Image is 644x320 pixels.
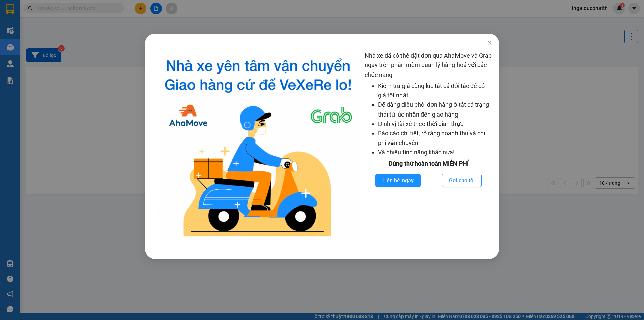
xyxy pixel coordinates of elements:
li: Kiểm tra giá cùng lúc tất cả đối tác để có giá tốt nhất [378,81,492,100]
li: Báo cáo chi tiết, rõ ràng doanh thu và chi phí vận chuyển [378,129,492,148]
img: logo [157,51,359,242]
span: Gọi cho tôi [449,176,475,185]
button: Close [480,34,499,52]
li: Dễ dàng điều phối đơn hàng ở tất cả trạng thái từ lúc nhận đến giao hàng [378,100,492,119]
li: Định vị tài xế theo thời gian thực [378,119,492,129]
div: Dùng thử hoàn toàn MIỄN PHÍ [365,159,492,168]
div: Nhà xe đã có thể đặt đơn qua AhaMove và Grab ngay trên phần mềm quản lý hàng hoá với các chức năng: [365,51,492,242]
button: Gọi cho tôi [442,174,482,187]
span: close [487,40,492,45]
li: Và nhiều tính năng khác nữa! [378,148,492,157]
span: Liên hệ ngay [382,176,414,185]
button: Liên hệ ngay [375,174,421,187]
